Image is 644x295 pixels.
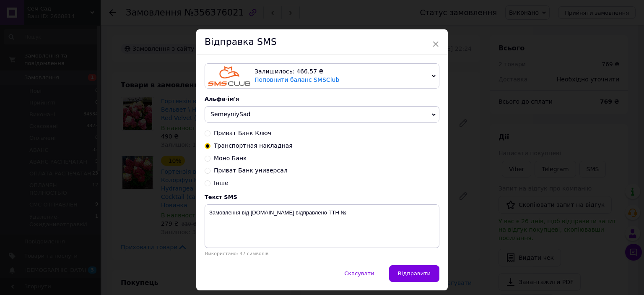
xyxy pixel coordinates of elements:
[210,111,250,117] span: SemeyniySad
[214,142,293,149] span: Транспортная накладная
[214,167,288,174] span: Приват Банк универсал
[344,270,374,277] span: Скасувати
[335,265,383,282] button: Скасувати
[205,251,439,256] div: Використано: 47 символів
[254,68,428,76] div: Залишилось: 466.57 ₴
[432,37,439,51] span: ×
[214,180,229,186] span: Інше
[205,194,439,200] div: Текст SMS
[196,29,448,55] div: Відправка SMS
[205,96,239,102] span: Альфа-ім'я
[214,155,247,162] span: Моно Банк
[389,265,439,282] button: Відправити
[254,76,339,83] a: Поповнити баланс SMSClub
[214,130,271,136] span: Приват Банк Ключ
[398,270,431,277] span: Відправити
[205,204,439,248] textarea: Замовлення від [DOMAIN_NAME] відправлено ТТН №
